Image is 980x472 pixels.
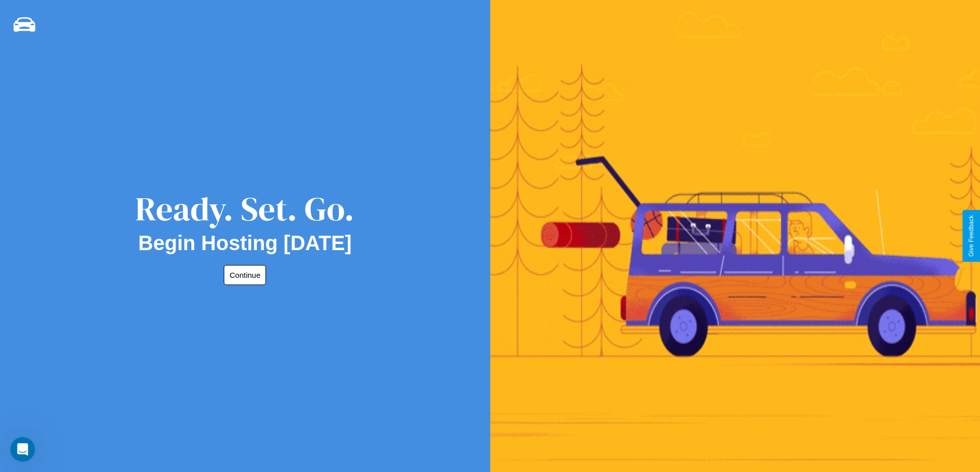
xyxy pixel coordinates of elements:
[10,437,35,462] iframe: Intercom live chat
[138,232,352,255] h2: Begin Hosting [DATE]
[135,186,354,232] div: Ready. Set. Go.
[968,215,975,257] div: Give Feedback
[224,265,266,285] button: Continue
